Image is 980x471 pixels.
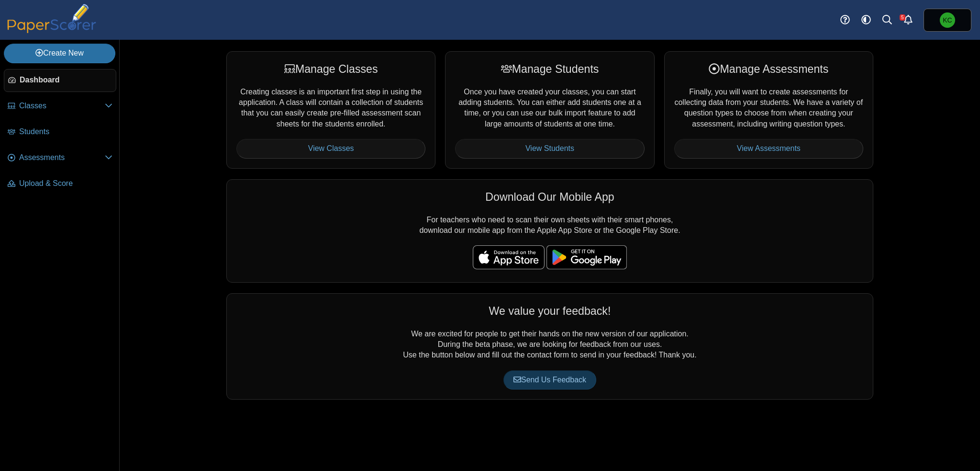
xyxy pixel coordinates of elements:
div: Manage Assessments [674,61,863,77]
div: We value your feedback! [236,303,863,319]
a: View Students [455,139,644,158]
div: Manage Students [455,61,644,77]
span: Dashboard [20,75,112,85]
span: Students [19,126,112,137]
a: Dashboard [4,69,116,92]
a: Alerts [898,10,919,31]
img: PaperScorer [4,4,100,33]
a: Send Us Feedback [503,370,596,390]
span: Assessments [19,152,105,163]
div: Finally, you will want to create assessments for collecting data from your students. We have a va... [664,51,873,168]
span: Classes [19,101,105,111]
div: Once you have created your classes, you can start adding students. You can either add students on... [445,51,654,168]
div: Download Our Mobile App [236,189,863,205]
span: Kelly Charlton [940,12,955,28]
a: Students [4,121,116,144]
span: Upload & Score [19,178,112,189]
a: Create New [4,44,115,63]
a: PaperScorer [4,26,100,34]
a: View Classes [236,139,425,158]
div: For teachers who need to scan their own sheets with their smart phones, download our mobile app f... [226,179,873,283]
div: Creating classes is an important first step in using the application. A class will contain a coll... [226,51,435,168]
a: Assessments [4,147,116,170]
img: google-play-badge.png [546,245,627,269]
a: Classes [4,95,116,118]
img: apple-store-badge.svg [473,245,545,269]
div: Manage Classes [236,61,425,77]
a: View Assessments [674,139,863,158]
span: Send Us Feedback [513,376,586,384]
a: Upload & Score [4,172,116,195]
div: We are excited for people to get their hands on the new version of our application. During the be... [226,293,873,400]
a: Kelly Charlton [924,9,971,32]
span: Kelly Charlton [943,17,952,23]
